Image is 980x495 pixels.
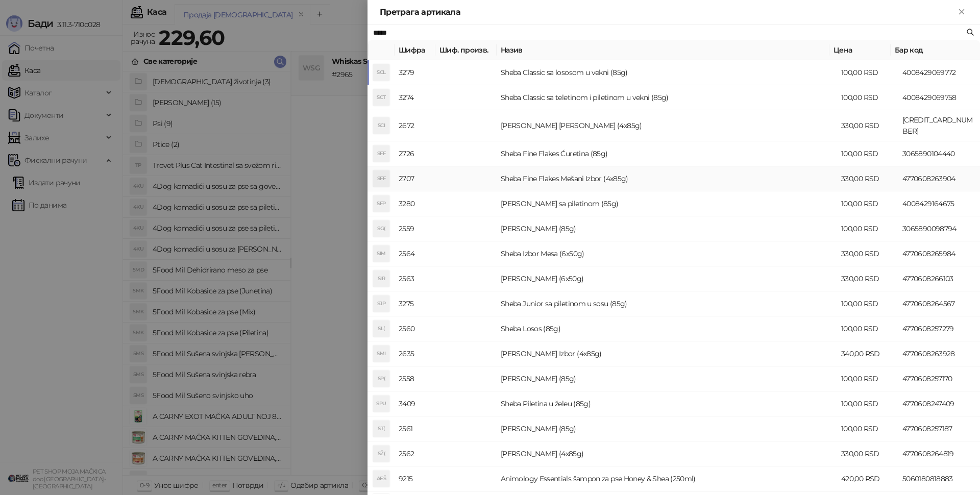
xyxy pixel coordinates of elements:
td: 4770608257279 [898,316,980,341]
td: 100,00 RSD [837,366,898,391]
td: Sheba Junior sa piletinom u sosu (85g) [497,291,837,316]
div: SFP [373,195,389,212]
td: 4770608257187 [898,416,980,441]
td: 100,00 RSD [837,191,898,216]
td: 9215 [395,466,435,491]
td: 2562 [395,441,435,466]
td: 100,00 RSD [837,85,898,110]
td: 4770608264567 [898,291,980,316]
div: SG( [373,220,389,237]
td: 100,00 RSD [837,391,898,416]
td: [PERSON_NAME] (6x50g) [497,266,837,291]
div: SL( [373,320,389,337]
td: Sheba Fine Flakes Mešani Izbor (4x85g) [497,166,837,191]
div: SCT [373,89,389,106]
th: Назив [497,40,829,60]
td: 100,00 RSD [837,291,898,316]
td: 4770608263928 [898,341,980,366]
td: 330,00 RSD [837,166,898,191]
td: Sheba Losos (85g) [497,316,837,341]
div: SPU [373,395,389,412]
div: SFF [373,170,389,187]
div: SIR [373,270,389,287]
div: AEŠ [373,471,389,487]
td: Sheba Piletina u želeu (85g) [497,391,837,416]
td: 2559 [395,216,435,241]
td: 2560 [395,316,435,341]
td: 3279 [395,60,435,85]
td: 2561 [395,416,435,441]
td: 3280 [395,191,435,216]
td: 4770608263904 [898,166,980,191]
td: 4008429069772 [898,60,980,85]
td: 2563 [395,266,435,291]
td: 3065890098794 [898,216,980,241]
td: 100,00 RSD [837,316,898,341]
td: 4770608257170 [898,366,980,391]
td: [PERSON_NAME] (85g) [497,416,837,441]
div: SCI [373,117,389,134]
td: 3065890104440 [898,141,980,166]
div: Претрага артикала [380,6,955,18]
td: 100,00 RSD [837,60,898,85]
div: SJP [373,295,389,312]
td: [PERSON_NAME] (85g) [497,216,837,241]
td: [PERSON_NAME] Izbor (4x85g) [497,341,837,366]
td: 100,00 RSD [837,141,898,166]
td: 4770608265984 [898,241,980,266]
td: [PERSON_NAME] sa piletinom (85g) [497,191,837,216]
button: Close [955,6,968,18]
td: 3275 [395,291,435,316]
td: 3409 [395,391,435,416]
div: SP( [373,370,389,387]
td: Sheba Izbor Mesa (6x50g) [497,241,837,266]
td: [PERSON_NAME] (85g) [497,366,837,391]
td: 4008429069758 [898,85,980,110]
th: Шиф. произв. [435,40,497,60]
td: 340,00 RSD [837,341,898,366]
div: SFF [373,145,389,162]
td: Sheba Classic sa lososom u vekni (85g) [497,60,837,85]
td: 330,00 RSD [837,241,898,266]
td: 4770608264819 [898,441,980,466]
td: 2707 [395,166,435,191]
td: 330,00 RSD [837,266,898,291]
th: Цена [829,40,891,60]
td: Sheba Classic sa teletinom i piletinom u vekni (85g) [497,85,837,110]
th: Бар код [891,40,972,60]
td: [PERSON_NAME] (4x85g) [497,441,837,466]
td: 2726 [395,141,435,166]
td: 330,00 RSD [837,441,898,466]
td: Animology Essentials šampon za pse Honey & Shea (250ml) [497,466,837,491]
td: Sheba Fine Flakes Ćuretina (85g) [497,141,837,166]
th: Шифра [395,40,435,60]
td: 2558 [395,366,435,391]
div: SIM [373,245,389,262]
div: SCL [373,64,389,81]
td: 100,00 RSD [837,216,898,241]
td: 3274 [395,85,435,110]
div: SMI [373,345,389,362]
div: ST( [373,420,389,437]
td: 2635 [395,341,435,366]
td: 4008429164675 [898,191,980,216]
td: 100,00 RSD [837,416,898,441]
td: 4770608266103 [898,266,980,291]
td: 420,00 RSD [837,466,898,491]
td: [PERSON_NAME] [PERSON_NAME] (4x85g) [497,110,837,141]
td: 330,00 RSD [837,110,898,141]
td: 2672 [395,110,435,141]
td: [CREDIT_CARD_NUMBER] [898,110,980,141]
td: 2564 [395,241,435,266]
td: 4770608247409 [898,391,980,416]
td: 5060180818883 [898,466,980,491]
div: SŽ( [373,445,389,462]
